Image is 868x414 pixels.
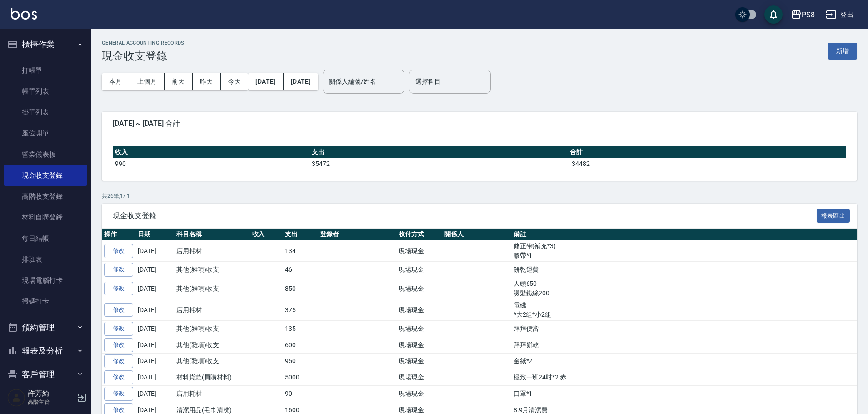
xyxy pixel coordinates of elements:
[104,244,133,258] a: 修改
[102,73,130,90] button: 本月
[396,369,442,386] td: 現場現金
[4,81,87,102] a: 帳單列表
[511,369,857,386] td: 極致一班24吋*2 赤
[104,322,133,336] a: 修改
[396,262,442,278] td: 現場現金
[283,386,318,402] td: 90
[135,386,174,402] td: [DATE]
[165,73,193,90] button: 前天
[4,165,87,186] a: 現金收支登錄
[135,299,174,321] td: [DATE]
[396,299,442,321] td: 現場現金
[396,240,442,262] td: 現場現金
[396,353,442,369] td: 現場現金
[828,46,857,55] a: 新增
[4,249,87,270] a: 排班表
[4,33,87,56] button: 櫃檯作業
[511,262,857,278] td: 餅乾運費
[396,321,442,337] td: 現場現金
[174,386,250,402] td: 店用耗材
[4,339,87,363] button: 報表及分析
[4,144,87,165] a: 營業儀表板
[135,240,174,262] td: [DATE]
[193,73,221,90] button: 昨天
[28,389,74,398] h5: 許芳綺
[104,387,133,401] a: 修改
[104,370,133,384] a: 修改
[283,299,318,321] td: 375
[174,262,250,278] td: 其他(雜項)收支
[309,158,568,170] td: 35472
[28,398,74,406] p: 高階主管
[283,353,318,369] td: 950
[802,9,815,20] div: PS8
[102,40,185,46] h2: GENERAL ACCOUNTING RECORDS
[174,278,250,299] td: 其他(雜項)收支
[396,229,442,240] th: 收付方式
[764,5,783,24] button: save
[283,262,318,278] td: 46
[4,316,87,339] button: 預約管理
[817,211,850,219] a: 報表匯出
[511,321,857,337] td: 拜拜便當
[4,186,87,207] a: 高階收支登錄
[104,303,133,317] a: 修改
[396,386,442,402] td: 現場現金
[4,363,87,386] button: 客戶管理
[4,270,87,291] a: 現場電腦打卡
[511,229,857,240] th: 備註
[102,229,135,240] th: 操作
[283,337,318,353] td: 600
[283,240,318,262] td: 134
[102,192,857,200] p: 共 26 筆, 1 / 1
[135,229,174,240] th: 日期
[113,119,846,128] span: [DATE] ~ [DATE] 合計
[174,299,250,321] td: 店用耗材
[318,229,396,240] th: 登錄者
[104,354,133,369] a: 修改
[817,209,850,223] button: 報表匯出
[4,60,87,81] a: 打帳單
[135,369,174,386] td: [DATE]
[511,337,857,353] td: 拜拜餅乾
[283,278,318,299] td: 850
[113,211,817,220] span: 現金收支登錄
[174,321,250,337] td: 其他(雜項)收支
[511,299,857,321] td: 電磁 *大2組*小2組
[135,321,174,337] td: [DATE]
[104,282,133,296] a: 修改
[174,337,250,353] td: 其他(雜項)收支
[113,146,309,158] th: 收入
[174,369,250,386] td: 材料貨款(員購材料)
[283,369,318,386] td: 5000
[309,146,568,158] th: 支出
[11,8,37,20] img: Logo
[174,353,250,369] td: 其他(雜項)收支
[104,338,133,352] a: 修改
[284,73,318,90] button: [DATE]
[113,158,309,170] td: 990
[250,229,283,240] th: 收入
[7,389,25,407] img: Person
[4,291,87,312] a: 掃碼打卡
[568,146,846,158] th: 合計
[4,123,87,144] a: 座位開單
[4,228,87,249] a: 每日結帳
[4,102,87,123] a: 掛單列表
[568,158,846,170] td: -34482
[102,50,185,62] h3: 現金收支登錄
[283,229,318,240] th: 支出
[787,5,818,24] button: PS8
[135,262,174,278] td: [DATE]
[135,278,174,299] td: [DATE]
[396,337,442,353] td: 現場現金
[174,240,250,262] td: 店用耗材
[4,207,87,228] a: 材料自購登錄
[221,73,249,90] button: 今天
[135,353,174,369] td: [DATE]
[174,229,250,240] th: 科目名稱
[511,278,857,299] td: 人頭650 燙髮鐵絲200
[130,73,165,90] button: 上個月
[248,73,283,90] button: [DATE]
[135,337,174,353] td: [DATE]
